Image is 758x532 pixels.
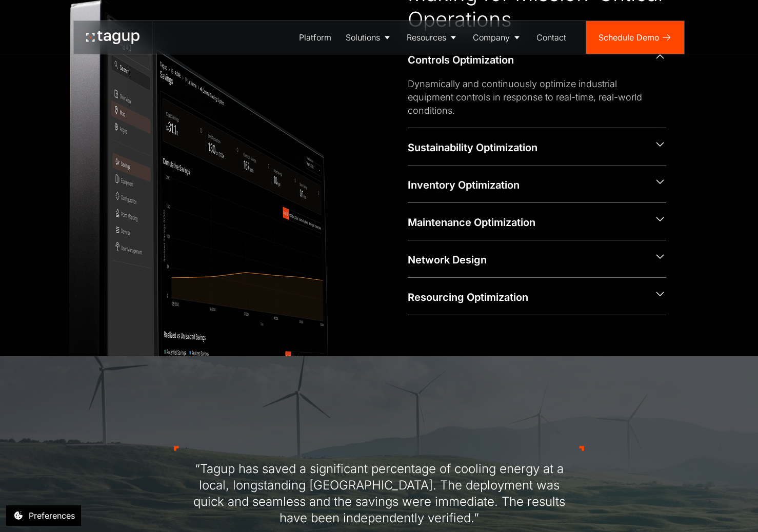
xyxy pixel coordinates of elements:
[408,253,646,267] div: Network Design
[346,31,380,44] div: Solutions
[408,140,646,155] div: Sustainability Optimization
[536,31,566,44] div: Contact
[586,21,684,54] a: Schedule Demo
[292,21,338,54] a: Platform
[408,178,646,192] div: Inventory Optimization
[473,31,510,44] div: Company
[408,215,646,230] div: Maintenance Optimization
[529,21,573,54] a: Contact
[466,21,529,54] a: Company
[599,31,660,44] div: Schedule Demo
[400,21,466,54] a: Resources
[407,31,446,44] div: Resources
[299,31,331,44] div: Platform
[408,77,650,117] div: Dynamically and continuously optimize industrial equipment controls in response to real-time, rea...
[338,21,400,54] a: Solutions
[408,53,646,67] div: Controls Optimization
[408,290,646,304] div: Resourcing Optimization
[186,461,572,526] div: “Tagup has saved a significant percentage of cooling energy at a local, longstanding [GEOGRAPHIC_...
[29,509,75,522] div: Preferences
